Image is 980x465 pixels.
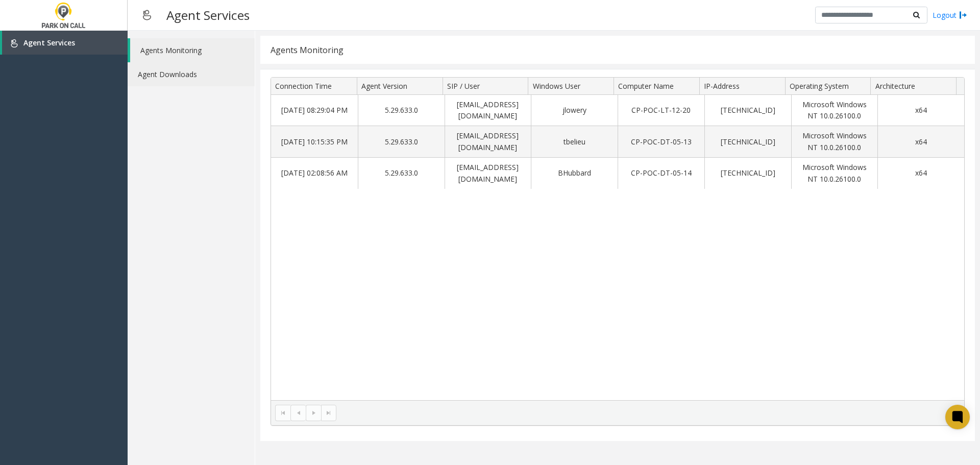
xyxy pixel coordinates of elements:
[959,10,967,20] img: logout
[271,43,344,57] div: Agents Monitoring
[531,126,618,158] td: tbelieu
[531,158,618,189] td: BHubbard
[271,78,964,400] div: Data table
[358,126,445,158] td: 5.29.633.0
[533,81,580,91] span: Windows User
[933,10,967,20] a: Logout
[447,81,480,91] span: SIP / User
[445,95,531,127] td: [EMAIL_ADDRESS][DOMAIN_NAME]
[791,158,878,189] td: Microsoft Windows NT 10.0.26100.0
[791,126,878,158] td: Microsoft Windows NT 10.0.26100.0
[271,158,358,189] td: [DATE] 02:08:56 AM
[704,158,791,189] td: [TECHNICAL_ID]
[275,81,332,91] span: Connection Time
[130,38,255,62] a: Agents Monitoring
[618,81,674,91] span: Computer Name
[361,81,407,91] span: Agent Version
[877,95,964,127] td: x64
[877,126,964,158] td: x64
[10,39,18,47] img: 'icon'
[790,81,849,91] span: Operating System
[704,126,791,158] td: [TECHNICAL_ID]
[271,95,358,127] td: [DATE] 08:29:04 PM
[2,31,128,55] a: Agent Services
[531,95,618,127] td: jlowery
[161,3,255,28] h3: Agent Services
[791,95,878,127] td: Microsoft Windows NT 10.0.26100.0
[704,81,740,91] span: IP-Address
[445,158,531,189] td: [EMAIL_ADDRESS][DOMAIN_NAME]
[271,126,358,158] td: [DATE] 10:15:35 PM
[618,126,704,158] td: CP-POC-DT-05-13
[877,158,964,189] td: x64
[138,3,156,28] img: pageIcon
[618,158,704,189] td: CP-POC-DT-05-14
[23,38,75,47] span: Agent Services
[445,126,531,158] td: [EMAIL_ADDRESS][DOMAIN_NAME]
[358,158,445,189] td: 5.29.633.0
[128,62,255,86] a: Agent Downloads
[618,95,704,127] td: CP-POC-LT-12-20
[704,95,791,127] td: [TECHNICAL_ID]
[875,81,915,91] span: Architecture
[358,95,445,127] td: 5.29.633.0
